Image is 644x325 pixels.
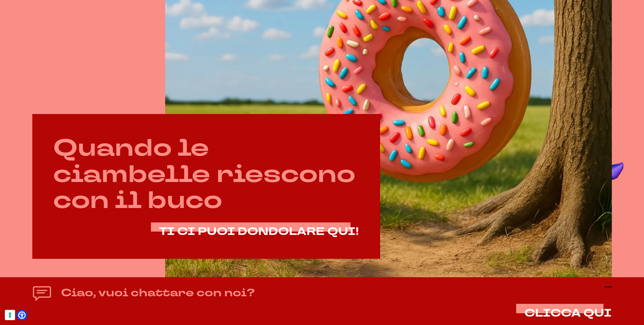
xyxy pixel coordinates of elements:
[53,135,359,214] h2: Quando le ciambelle riescono con il buco
[525,306,612,320] span: CLICCA QUI
[525,307,612,319] button: CLICCA QUI
[61,285,255,301] h4: Ciao, vuoi chattare con noi?
[159,224,359,239] span: TI CI PUOI DONDOLARE QUI!
[159,226,359,238] a: TI CI PUOI DONDOLARE QUI!
[18,311,26,319] a: Open Accessibility Menu
[5,310,15,320] button: Le tue preferenze relative al consenso per le tecnologie di tracciamento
